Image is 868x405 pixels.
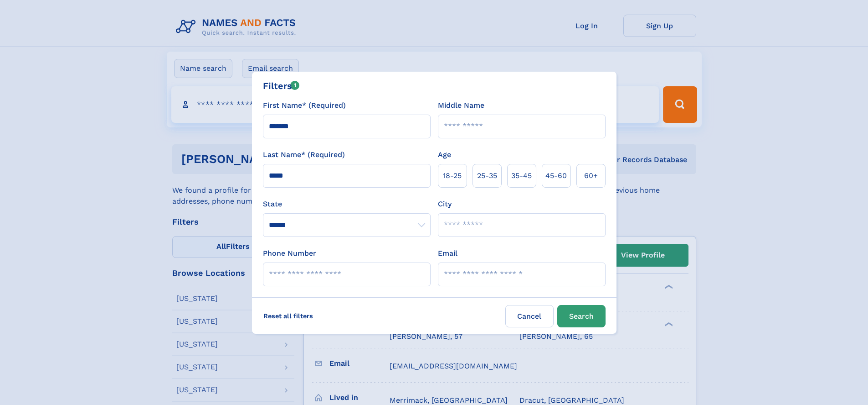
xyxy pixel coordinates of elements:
label: First Name* (Required) [263,100,346,111]
label: State [263,199,431,210]
label: Last Name* (Required) [263,149,345,160]
span: 25‑35 [477,170,497,181]
label: Middle Name [438,100,484,111]
label: Cancel [505,305,554,327]
span: 35‑45 [511,170,532,181]
span: 60+ [584,170,598,181]
label: Reset all filters [257,305,319,327]
div: Filters [263,79,300,93]
button: Search [557,305,606,327]
label: Phone Number [263,248,316,259]
label: Email [438,248,457,259]
label: Age [438,149,451,160]
span: 45‑60 [545,170,567,181]
label: City [438,199,452,210]
span: 18‑25 [443,170,462,181]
